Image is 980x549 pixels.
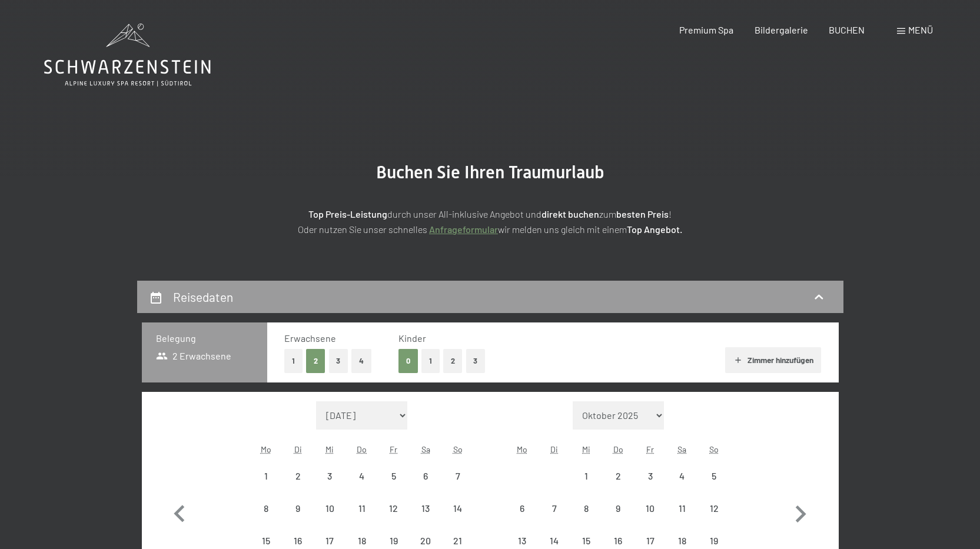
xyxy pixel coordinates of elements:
div: Mon Sep 01 2025 [250,460,282,492]
div: 12 [699,504,729,533]
button: Zimmer hinzufügen [725,347,821,373]
div: Fri Oct 03 2025 [634,460,666,492]
abbr: Montag [517,444,527,454]
abbr: Montag [261,444,271,454]
div: Anreise nicht möglich [539,493,570,524]
div: 5 [699,471,729,501]
div: 1 [572,471,601,501]
span: Kinder [398,332,426,344]
div: 8 [572,504,601,533]
abbr: Freitag [390,444,397,454]
strong: Top Preis-Leistung [308,208,387,219]
div: Sun Oct 05 2025 [698,460,730,492]
div: Thu Sep 04 2025 [346,460,378,492]
div: Wed Oct 01 2025 [570,460,602,492]
abbr: Donnerstag [613,444,623,454]
div: Anreise nicht möglich [506,493,538,524]
div: Anreise nicht möglich [410,460,441,492]
div: 4 [667,471,697,501]
div: Anreise nicht möglich [282,493,314,524]
div: Thu Oct 09 2025 [602,493,634,524]
div: 2 [603,471,633,501]
div: 2 [283,471,313,501]
div: 3 [635,471,665,501]
div: Anreise nicht möglich [378,460,410,492]
div: Sun Sep 14 2025 [441,493,473,524]
div: Anreise nicht möglich [570,460,602,492]
div: 10 [635,504,665,533]
div: Anreise nicht möglich [666,493,698,524]
h2: Reisedaten [173,290,233,304]
div: Fri Sep 12 2025 [378,493,410,524]
div: 13 [411,504,440,533]
div: Anreise nicht möglich [441,493,473,524]
div: Anreise nicht möglich [698,493,730,524]
a: Bildergalerie [755,24,808,35]
div: Anreise nicht möglich [250,460,282,492]
a: Premium Spa [679,24,733,35]
h3: Belegung [156,332,253,345]
span: Menü [908,24,933,35]
div: Anreise nicht möglich [666,460,698,492]
div: 11 [667,504,697,533]
div: 3 [315,471,344,501]
strong: Top Angebot. [627,224,682,235]
div: Anreise nicht möglich [698,460,730,492]
div: 1 [251,471,281,501]
div: Anreise nicht möglich [314,460,346,492]
abbr: Sonntag [453,444,463,454]
a: BUCHEN [829,24,865,35]
abbr: Samstag [421,444,430,454]
div: Sun Sep 07 2025 [441,460,473,492]
div: Sat Sep 13 2025 [410,493,441,524]
abbr: Mittwoch [325,444,334,454]
div: 12 [379,504,408,533]
div: 6 [411,471,440,501]
div: 7 [540,504,569,533]
button: 3 [466,349,486,373]
p: durch unser All-inklusive Angebot und zum ! Oder nutzen Sie unser schnelles wir melden uns gleich... [196,207,785,237]
button: 1 [421,349,440,373]
div: 6 [507,504,537,533]
div: 5 [379,471,408,501]
abbr: Mittwoch [582,444,590,454]
a: Anfrageformular [429,224,498,235]
div: 10 [315,504,344,533]
div: Anreise nicht möglich [602,493,634,524]
div: Anreise nicht möglich [346,460,378,492]
button: 1 [284,349,303,373]
div: Anreise nicht möglich [378,493,410,524]
div: 11 [347,504,377,533]
abbr: Dienstag [550,444,558,454]
span: Erwachsene [284,332,336,344]
div: Wed Sep 10 2025 [314,493,346,524]
button: 0 [398,349,418,373]
div: 4 [347,471,377,501]
div: Tue Oct 07 2025 [539,493,570,524]
button: 2 [443,349,463,373]
div: 14 [443,504,472,533]
div: 9 [603,504,633,533]
span: Buchen Sie Ihren Traumurlaub [376,162,604,182]
div: Anreise nicht möglich [634,460,666,492]
div: Fri Sep 05 2025 [378,460,410,492]
div: Anreise nicht möglich [634,493,666,524]
abbr: Donnerstag [357,444,367,454]
div: Anreise nicht möglich [441,460,473,492]
strong: direkt buchen [542,208,599,219]
span: 2 Erwachsene [156,350,232,362]
div: Wed Sep 03 2025 [314,460,346,492]
div: Sat Sep 06 2025 [410,460,441,492]
button: 4 [351,349,371,373]
div: Fri Oct 10 2025 [634,493,666,524]
div: 7 [443,471,472,501]
div: Thu Oct 02 2025 [602,460,634,492]
div: Mon Oct 06 2025 [506,493,538,524]
div: Anreise nicht möglich [250,493,282,524]
div: Sat Oct 11 2025 [666,493,698,524]
div: Anreise nicht möglich [602,460,634,492]
div: 9 [283,504,313,533]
